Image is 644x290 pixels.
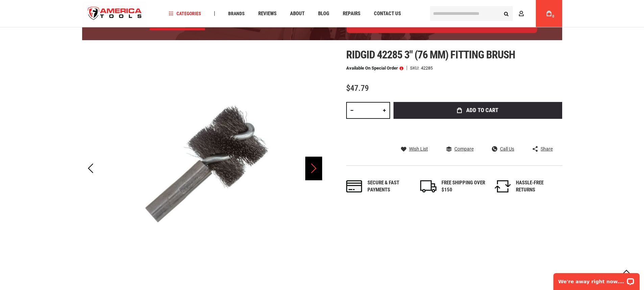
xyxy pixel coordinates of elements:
a: Brands [225,9,248,18]
div: 42285 [421,66,433,70]
img: returns [495,180,511,192]
img: America Tools [82,1,148,26]
span: Call Us [500,147,514,151]
span: Categories [169,11,201,16]
span: About [290,11,305,16]
a: Reviews [255,9,280,18]
span: $47.79 [346,83,369,93]
div: Secure & fast payments [367,179,411,194]
img: payments [346,180,362,192]
a: Repairs [340,9,363,18]
div: Next [305,49,322,288]
div: FREE SHIPPING OVER $150 [442,179,485,194]
a: Call Us [492,146,514,152]
a: Categories [166,9,204,18]
div: HASSLE-FREE RETURNS [516,179,560,194]
span: Contact Us [374,11,401,16]
span: Share [541,147,553,151]
span: Brands [228,11,245,16]
span: Wish List [409,147,428,151]
a: Wish List [401,146,428,152]
div: Previous [82,49,99,288]
span: Repairs [343,11,360,16]
a: Compare [446,146,474,152]
button: Search [500,7,513,20]
a: Contact Us [371,9,404,18]
p: Available on Special Order [346,66,403,71]
span: Add to Cart [466,107,498,113]
iframe: LiveChat chat widget [549,269,644,290]
span: Blog [318,11,329,16]
span: Ridgid 42285 3" (76 mm) fitting brush [346,48,515,61]
span: Compare [454,147,474,151]
img: shipping [420,180,436,192]
span: 0 [552,15,554,18]
img: RIDGID 42285 3" (76 MM) FITTING BRUSH [82,49,322,288]
iframe: Secure express checkout frame [392,121,564,140]
span: Reviews [258,11,277,16]
a: store logo [82,1,148,26]
button: Add to Cart [393,102,562,119]
a: Blog [315,9,332,18]
a: About [287,9,308,18]
strong: SKU [410,66,421,70]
